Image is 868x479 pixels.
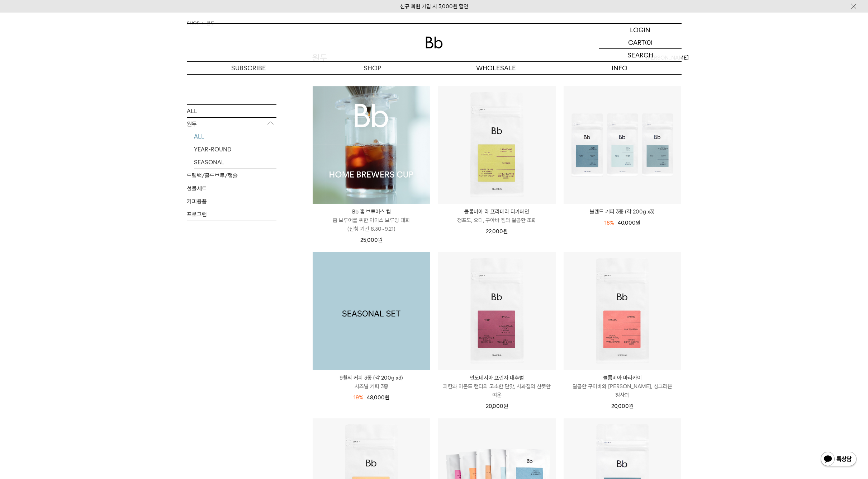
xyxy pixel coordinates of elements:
[486,403,508,409] span: 20,000
[611,403,634,409] span: 20,000
[313,207,430,233] a: Bb 홈 브루어스 컵 홈 브루어를 위한 아이스 브루잉 대회(신청 기간 8.30~9.21)
[438,86,556,204] img: 콜롬비아 라 프라데라 디카페인
[400,3,468,10] a: 신규 회원 가입 시 3,000원 할인
[378,237,383,243] span: 원
[438,374,556,399] a: 인도네시아 프린자 내추럴 피칸과 아몬드 캔디의 고소한 단맛, 사과칩의 산뜻한 여운
[599,24,682,36] a: LOGIN
[503,403,508,409] span: 원
[438,252,556,370] img: 인도네시아 프린자 내추럴
[820,451,857,468] img: 카카오톡 채널 1:1 채팅 버튼
[558,62,682,74] p: INFO
[629,403,634,409] span: 원
[187,169,276,182] a: 드립백/콜드브루/캡슐
[438,382,556,399] p: 피칸과 아몬드 캔디의 고소한 단맛, 사과칩의 산뜻한 여운
[645,36,653,48] p: (0)
[354,393,363,402] div: 19%
[385,394,389,401] span: 원
[313,207,430,216] p: Bb 홈 브루어스 컵
[618,220,640,226] span: 40,000
[438,207,556,225] a: 콜롬비아 라 프라데라 디카페인 청포도, 오디, 구아바 잼의 달콤한 조화
[630,24,650,36] p: LOGIN
[313,252,430,370] a: 9월의 커피 3종 (각 200g x3)
[564,374,681,399] a: 콜롬비아 마라카이 달콤한 구아바와 [PERSON_NAME], 싱그러운 청사과
[426,37,443,48] img: 로고
[360,237,383,243] span: 25,000
[438,207,556,216] p: 콜롬비아 라 프라데라 디카페인
[486,228,508,235] span: 22,000
[194,143,276,155] a: YEAR-ROUND
[434,62,558,74] p: WHOLESALE
[604,219,614,227] div: 18%
[187,195,276,207] a: 커피용품
[313,374,430,391] a: 9월의 커피 3종 (각 200g x3) 시즈널 커피 3종
[564,86,681,204] img: 블렌드 커피 3종 (각 200g x3)
[627,49,653,61] p: SEARCH
[438,374,556,382] p: 인도네시아 프린자 내추럴
[187,117,276,130] p: 원두
[564,382,681,399] p: 달콤한 구아바와 [PERSON_NAME], 싱그러운 청사과
[599,36,682,49] a: CART (0)
[564,252,681,370] img: 콜롬비아 마라카이
[313,252,430,370] img: 1000000743_add2_064.png
[628,36,645,48] p: CART
[313,382,430,391] p: 시즈널 커피 3종
[187,208,276,220] a: 프로그램
[187,182,276,194] a: 선물세트
[187,62,310,74] a: SUBSCRIBE
[367,394,389,401] span: 48,000
[564,207,681,216] a: 블렌드 커피 3종 (각 200g x3)
[187,104,276,117] a: ALL
[503,228,508,235] span: 원
[194,130,276,142] a: ALL
[313,86,430,204] img: Bb 홈 브루어스 컵
[313,374,430,382] p: 9월의 커피 3종 (각 200g x3)
[194,156,276,168] a: SEASONAL
[438,216,556,225] p: 청포도, 오디, 구아바 잼의 달콤한 조화
[636,220,640,226] span: 원
[310,62,434,74] a: SHOP
[313,216,430,233] p: 홈 브루어를 위한 아이스 브루잉 대회 (신청 기간 8.30~9.21)
[564,374,681,382] p: 콜롬비아 마라카이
